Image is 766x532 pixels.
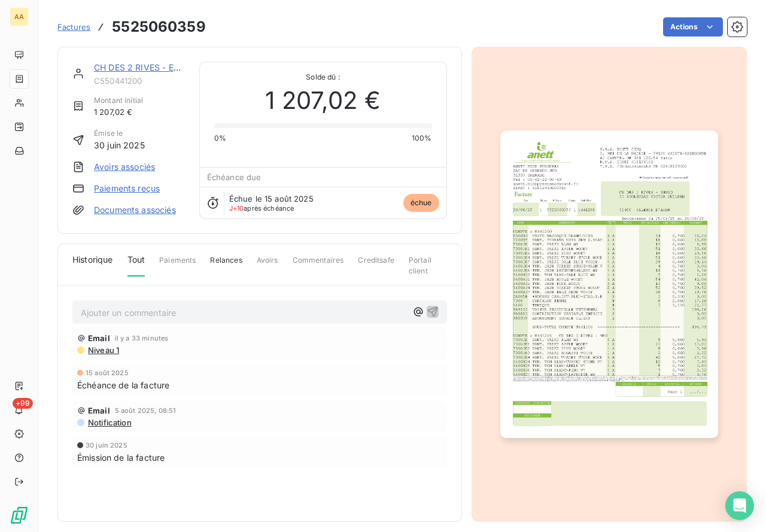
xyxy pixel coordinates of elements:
span: 30 juin 2025 [86,442,127,449]
span: Relances [210,255,242,275]
span: après échéance [229,205,294,212]
span: J+10 [229,204,244,212]
img: invoice_thumbnail [500,130,718,439]
span: 1 207,02 € [265,83,381,118]
a: CH DES 2 RIVES - EHPAD [94,62,196,72]
a: Factures [57,21,90,33]
button: Actions [663,17,723,37]
span: Portail client [409,255,447,286]
span: Niveau 1 [87,345,119,355]
div: AA [10,7,29,26]
span: Échéance due [207,172,262,182]
span: il y a 33 minutes [115,335,169,342]
span: Historique [72,254,113,266]
div: Open Intercom Messenger [725,491,754,520]
span: 1 207,02 € [94,106,143,118]
a: Documents associés [94,204,176,216]
span: 30 juin 2025 [94,139,145,151]
span: Email [88,333,110,343]
span: +99 [13,398,33,409]
span: 5 août 2025, 08:51 [115,407,177,414]
span: Commentaires [293,255,344,275]
span: Tout [127,254,145,276]
span: Factures [57,22,90,32]
span: 15 août 2025 [86,369,129,376]
span: Paiements [159,255,196,275]
span: Avoirs [257,255,278,275]
span: Montant initial [94,95,143,106]
a: Avoirs associés [94,161,155,173]
span: Émise le [94,128,145,139]
span: Échéance de la facture [77,379,169,391]
span: Email [88,406,110,415]
span: Solde dû : [214,72,432,83]
img: Logo LeanPay [10,506,29,525]
span: Notification [87,418,132,427]
a: Paiements reçus [94,183,160,194]
span: Creditsafe [358,255,394,275]
span: Émission de la facture [77,451,165,464]
span: Échue le 15 août 2025 [229,194,314,203]
span: 100% [412,133,432,144]
span: C550441200 [94,76,185,86]
h3: 5525060359 [112,16,206,38]
span: échue [403,194,439,212]
span: 0% [214,133,226,144]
